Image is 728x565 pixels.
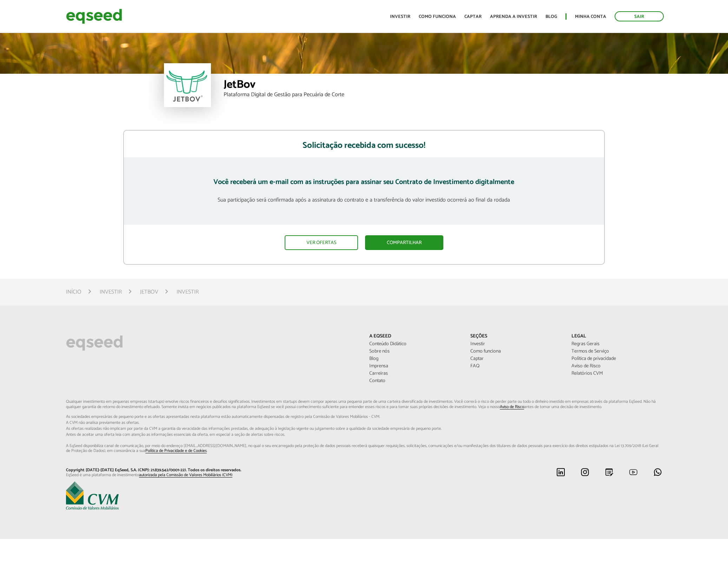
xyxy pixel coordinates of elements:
a: Aviso de Risco [500,405,524,409]
img: whatsapp.svg [653,468,662,477]
p: Seções [470,334,561,340]
p: A EqSeed [369,334,460,340]
a: autorizada pela Comissão de Valores Mobiliários (CVM) [139,473,232,478]
a: Aprenda a investir [490,14,537,19]
a: Conteúdo Didático [369,342,460,347]
p: Copyright [DATE]-[DATE] EqSeed, S.A. (CNPJ: 21.839.542/0001-22). Todos os direitos reservados. [66,468,359,473]
a: Carreiras [369,371,460,376]
a: Captar [464,14,482,19]
a: Política de privacidade [571,356,662,361]
a: Investir [100,289,122,295]
h2: Solicitação recebida com sucesso! [124,131,604,157]
a: Imprensa [369,364,460,369]
a: Compartilhar [365,235,443,250]
p: EqSeed é uma plataforma de investimento [66,473,359,478]
a: Captar [470,356,561,361]
a: Sair [615,11,664,21]
a: Sobre nós [369,349,460,354]
a: FAQ [470,364,561,369]
a: Como funciona [470,349,561,354]
a: Termos de Serviço [571,349,662,354]
img: youtube.svg [629,468,638,477]
img: EqSeed Logo [66,334,123,353]
a: Blog [369,356,460,361]
img: linkedin.svg [556,468,565,477]
a: JetBov [140,289,158,295]
a: Regras Gerais [571,342,662,347]
a: Contato [369,379,460,383]
span: As ofertas realizadas não implicam por parte da CVM a garantia da veracidade das informações p... [66,427,662,431]
img: EqSeed é uma plataforma de investimento autorizada pela Comissão de Valores Mobiliários (CVM) [66,481,119,510]
h3: Você receberá um e-mail com as instruções para assinar seu Contrato de Investimento digitalmente [159,178,569,186]
span: A CVM não analisa previamente as ofertas. [66,421,662,425]
img: instagram.svg [581,468,589,477]
a: Início [66,289,81,295]
span: Antes de aceitar uma oferta leia com atenção as informações essenciais da oferta, em especial... [66,433,662,437]
a: Minha conta [575,14,606,19]
a: Ver ofertas [285,235,358,250]
a: Investir [390,14,410,19]
li: Investir [177,287,199,297]
p: Legal [571,334,662,340]
div: JetBov [224,79,564,92]
a: Como funciona [419,14,456,19]
span: As sociedades empresárias de pequeno porte e as ofertas apresentadas nesta plataforma estão aut... [66,415,662,419]
p: Sua participação será confirmada após a assinatura do contrato e a transferência do valor investi... [159,197,569,203]
a: Relatórios CVM [571,371,662,376]
div: Plataforma Digital de Gestão para Pecuária de Corte [224,92,564,98]
a: Investir [470,342,561,347]
a: Aviso de Risco [571,364,662,369]
a: Blog [545,14,557,19]
img: EqSeed [66,7,122,26]
img: blog.svg [605,468,614,477]
p: Qualquer investimento em pequenas empresas (startups) envolve riscos financeiros e desafios signi... [66,399,662,453]
a: Política de Privacidade e de Cookies [145,449,207,453]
